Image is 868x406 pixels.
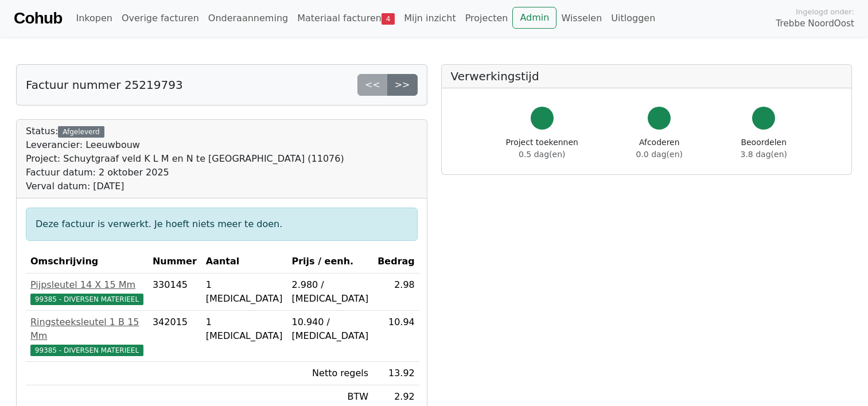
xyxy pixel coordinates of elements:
[796,6,854,17] span: Ingelogd onder:
[30,315,143,357] a: Ringsteeksleutel 1 B 15 Mm99385 - DIVERSEN MATERIEEL
[373,311,419,362] td: 10.94
[636,136,683,161] div: Afcoderen
[26,78,183,92] h5: Factuur nummer 25219793
[206,278,283,306] div: 1 [MEDICAL_DATA]
[14,5,62,32] a: Cohub
[293,7,399,30] a: Materiaal facturen4
[291,315,368,343] div: 10.940 / [MEDICAL_DATA]
[148,250,201,274] th: Nummer
[201,250,287,274] th: Aantal
[148,311,201,362] td: 342015
[741,136,787,161] div: Beoordelen
[287,362,373,385] td: Netto regels
[606,7,660,30] a: Uitloggen
[26,124,344,193] div: Status:
[26,152,344,166] div: Project: Schuytgraaf veld K L M en N te [GEOGRAPHIC_DATA] (11076)
[519,150,565,159] span: 0.5 dag(en)
[741,150,787,159] span: 3.8 dag(en)
[58,126,104,138] div: Afgeleverd
[451,69,843,83] h5: Verwerkingstijd
[506,136,578,161] div: Project toekennen
[399,7,461,30] a: Mijn inzicht
[30,278,143,292] div: Pijpsleutel 14 X 15 Mm
[30,294,143,305] span: 99385 - DIVERSEN MATERIEEL
[204,7,293,30] a: Onderaanneming
[26,138,344,152] div: Leverancier: Leeuwbouw
[30,345,143,356] span: 99385 - DIVERSEN MATERIEEL
[373,250,419,274] th: Bedrag
[148,274,201,311] td: 330145
[26,179,344,193] div: Verval datum: [DATE]
[287,250,373,274] th: Prijs / eenh.
[387,74,418,96] a: >>
[71,7,116,30] a: Inkopen
[291,278,368,306] div: 2.980 / [MEDICAL_DATA]
[556,7,606,30] a: Wisselen
[636,150,683,159] span: 0.0 dag(en)
[512,7,556,29] a: Admin
[776,17,854,30] span: Trebbe NoordOost
[117,7,204,30] a: Overige facturen
[373,274,419,311] td: 2.98
[206,315,283,343] div: 1 [MEDICAL_DATA]
[26,208,418,241] div: Deze factuur is verwerkt. Je hoeft niets meer te doen.
[26,250,148,274] th: Omschrijving
[373,362,419,385] td: 13.92
[461,7,513,30] a: Projecten
[26,166,344,179] div: Factuur datum: 2 oktober 2025
[30,278,143,306] a: Pijpsleutel 14 X 15 Mm99385 - DIVERSEN MATERIEEL
[30,315,143,343] div: Ringsteeksleutel 1 B 15 Mm
[382,13,395,25] span: 4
